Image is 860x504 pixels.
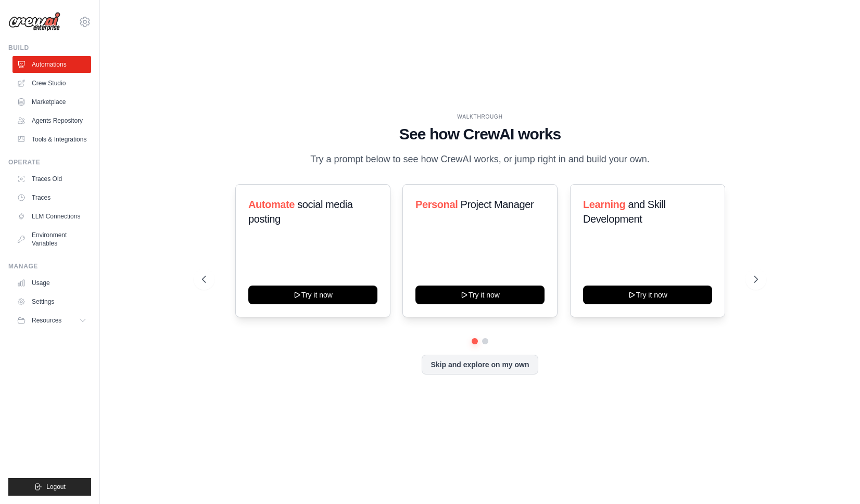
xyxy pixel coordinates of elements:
a: Marketplace [12,94,91,110]
div: Operate [8,158,91,166]
div: Manage [8,262,91,270]
a: Environment Variables [12,227,91,252]
img: Logo [8,12,60,32]
span: Logout [46,483,66,491]
button: Try it now [248,286,377,304]
span: Resources [32,316,61,325]
span: Learning [583,199,625,210]
button: Skip and explore on my own [422,355,538,374]
span: Automate [248,199,295,210]
span: social media posting [248,199,353,225]
a: Agents Repository [12,112,91,129]
button: Try it now [415,286,545,304]
a: Crew Studio [12,75,91,92]
a: Traces Old [12,171,91,187]
button: Resources [12,312,91,329]
p: Try a prompt below to see how CrewAI works, or jump right in and build your own. [305,152,655,167]
span: Project Manager [461,199,534,210]
div: WALKTHROUGH [202,113,758,121]
div: Build [8,44,91,52]
span: and Skill Development [583,199,665,225]
a: Traces [12,189,91,206]
a: Usage [12,275,91,291]
a: Automations [12,56,91,73]
a: LLM Connections [12,208,91,225]
span: Personal [415,199,458,210]
a: Tools & Integrations [12,131,91,148]
button: Logout [8,478,91,496]
button: Try it now [583,286,712,304]
a: Settings [12,293,91,310]
h1: See how CrewAI works [202,125,758,144]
